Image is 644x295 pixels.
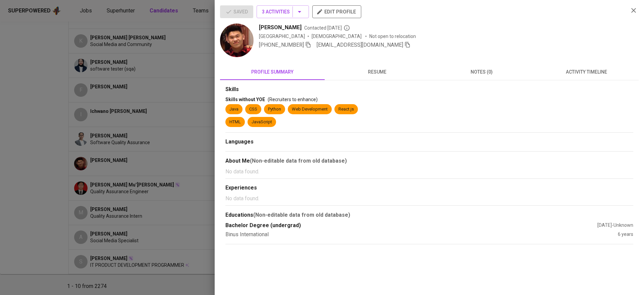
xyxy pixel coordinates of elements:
span: activity timeline [538,68,635,76]
div: Python [268,106,281,113]
div: HTML [229,119,241,125]
span: Contacted [DATE] [304,25,350,31]
div: Java [229,106,238,113]
div: Experiences [225,184,633,192]
b: (Non-editable data from old database) [250,158,347,164]
span: resume [329,68,425,76]
div: [GEOGRAPHIC_DATA] [259,33,305,40]
a: edit profile [312,9,361,14]
span: 3 Activities [262,8,304,16]
span: profile summary [224,68,321,76]
button: 3 Activities [257,5,309,18]
div: Binus International [225,231,618,239]
div: Languages [225,138,633,146]
span: (Recruiters to enhance) [268,97,318,102]
p: Not open to relocation [369,33,416,40]
span: [DEMOGRAPHIC_DATA] [312,33,363,40]
div: React.js [338,106,354,113]
p: No data found. [225,195,633,203]
div: Educations [225,211,633,219]
span: Skills without YOE [225,97,265,102]
div: About Me [225,157,633,165]
svg: By Batam recruiter [343,25,350,31]
div: Skills [225,86,633,93]
button: edit profile [312,5,361,18]
span: [EMAIL_ADDRESS][DOMAIN_NAME] [317,42,403,48]
span: edit profile [318,7,356,16]
span: notes (0) [433,68,530,76]
img: 3bf94b055a228be832dfc0e20e593552.jfif [220,24,254,57]
div: Bachelor Degree (undergrad) [225,222,597,229]
span: [DATE] - Unknown [597,222,633,228]
div: CSS [249,106,257,113]
div: Web Development [292,106,328,113]
span: [PERSON_NAME] [259,24,302,32]
b: (Non-editable data from old database) [253,212,350,218]
span: [PHONE_NUMBER] [259,42,304,48]
div: JavaScript [252,119,272,125]
p: No data found. [225,168,633,176]
div: 6 years [618,231,633,239]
